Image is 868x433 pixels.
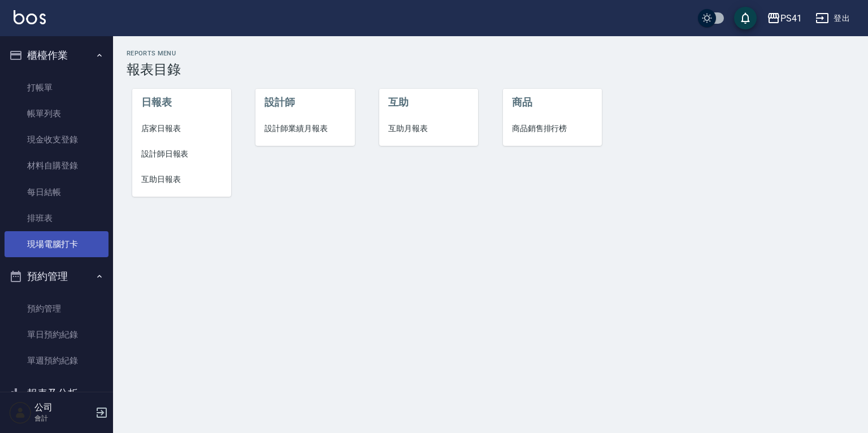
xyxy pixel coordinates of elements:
[388,123,469,135] span: 互助月報表
[5,379,108,408] button: 報表及分析
[264,123,345,135] span: 設計師業績月報表
[34,402,92,413] h5: 公司
[14,10,46,24] img: Logo
[5,296,108,322] a: 預約管理
[5,205,108,231] a: 排班表
[512,123,593,135] span: 商品銷售排行榜
[127,50,854,57] h2: Reports Menu
[132,141,231,167] a: 設計師日報表
[127,62,854,77] h3: 報表目錄
[34,413,92,423] p: 會計
[141,148,222,160] span: 設計師日報表
[5,127,108,153] a: 現金收支登錄
[780,11,802,25] div: PS41
[379,116,478,141] a: 互助月報表
[5,231,108,257] a: 現場電腦打卡
[9,401,32,424] img: Person
[5,41,108,70] button: 櫃檯作業
[5,153,108,179] a: 材料自購登錄
[5,262,108,291] button: 預約管理
[255,89,354,116] li: 設計師
[5,101,108,127] a: 帳單列表
[811,8,854,29] button: 登出
[503,116,602,141] a: 商品銷售排行榜
[762,7,806,30] button: PS41
[141,174,222,185] span: 互助日報表
[503,89,602,116] li: 商品
[255,116,354,141] a: 設計師業績月報表
[379,89,478,116] li: 互助
[141,123,222,135] span: 店家日報表
[5,179,108,205] a: 每日結帳
[5,322,108,348] a: 單日預約紀錄
[5,75,108,101] a: 打帳單
[132,116,231,141] a: 店家日報表
[132,167,231,192] a: 互助日報表
[132,89,231,116] li: 日報表
[734,7,757,29] button: save
[5,348,108,374] a: 單週預約紀錄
